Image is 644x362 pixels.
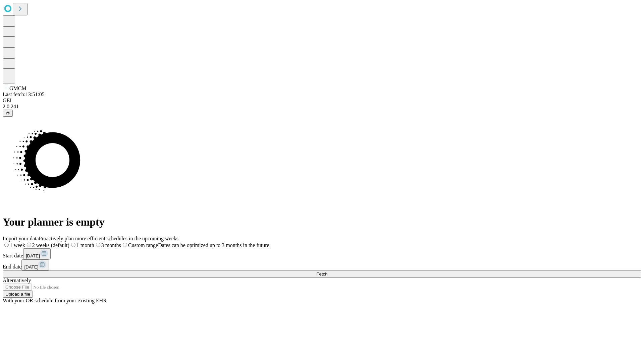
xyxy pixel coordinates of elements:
[24,264,38,269] span: [DATE]
[32,242,69,248] span: 2 weeks (default)
[9,85,26,91] span: GMCM
[3,92,45,97] span: Last fetch: 13:51:05
[128,242,158,248] span: Custom range
[4,243,9,247] input: 1 week
[3,291,33,298] button: Upload a file
[71,243,75,247] input: 1 month
[39,236,180,241] span: Proactively plan more efficient schedules in the upcoming weeks.
[27,243,31,247] input: 2 weeks (default)
[3,278,31,283] span: Alternatively
[158,242,270,248] span: Dates can be optimized up to 3 months in the future.
[3,259,641,270] div: End date
[123,243,127,247] input: Custom rangeDates can be optimized up to 3 months in the future.
[21,259,49,270] button: [DATE]
[5,111,10,116] span: @
[101,242,121,248] span: 3 months
[96,243,100,247] input: 3 months
[3,216,641,228] h1: Your planner is empty
[3,248,641,259] div: Start date
[3,298,107,303] span: With your OR schedule from your existing EHR
[3,98,641,104] div: GEI
[76,242,94,248] span: 1 month
[10,242,25,248] span: 1 week
[23,248,51,259] button: [DATE]
[3,104,641,110] div: 2.0.241
[26,253,40,258] span: [DATE]
[3,110,13,117] button: @
[3,270,641,278] button: Fetch
[3,236,39,241] span: Import your data
[316,271,327,277] span: Fetch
